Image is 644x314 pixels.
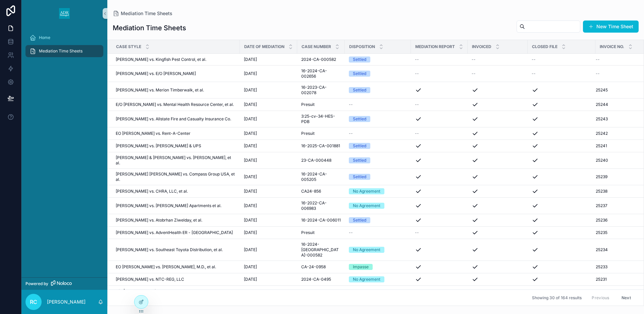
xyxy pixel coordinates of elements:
[39,35,50,40] span: Home
[353,143,366,149] div: Settled
[244,158,293,163] a: [DATE]
[244,71,293,76] a: [DATE]
[21,27,107,66] div: scrollable content
[472,71,476,76] span: --
[472,44,491,49] span: Invoiced
[116,189,236,194] a: [PERSON_NAME] vs. CHRA, LLC, et al.
[349,203,407,209] a: No Agreement
[244,277,257,282] span: [DATE]
[116,87,236,93] a: [PERSON_NAME] vs. Merion Timberwalk, et al.
[349,87,407,93] a: Settled
[415,57,419,62] span: --
[596,218,638,223] a: 25236
[301,85,341,95] a: 16-2023-CA-002078
[353,116,366,122] div: Settled
[353,56,366,63] div: Settled
[116,189,188,194] span: [PERSON_NAME] vs. CHRA, LLC, et al.
[349,264,407,270] a: Impasse
[116,171,236,182] span: [PERSON_NAME] [PERSON_NAME] vs. Compass Group USA, et al.
[596,247,608,252] span: 25234
[415,44,455,49] span: Mediation Report
[301,200,341,211] span: 16-2022-CA-006983
[349,102,407,107] a: --
[596,230,638,235] a: 25235
[596,158,608,163] span: 25240
[596,264,607,270] span: 25233
[353,157,366,163] div: Settled
[301,68,341,79] a: 16-2024-CA-002656
[532,71,536,76] span: --
[116,288,236,299] a: E/O [PERSON_NAME] vs. Vivo Healthcare [GEOGRAPHIC_DATA]
[353,217,366,223] div: Settled
[301,230,341,235] a: Presuit
[301,158,331,163] span: 23-CA-000448
[349,188,407,194] a: No Agreement
[116,247,236,252] a: [PERSON_NAME] vs. Southeast Toyota Distribution, et al.
[244,87,257,93] span: [DATE]
[244,264,257,270] span: [DATE]
[116,116,236,122] a: [PERSON_NAME] vs. Allstate Fire and Casualty Insurance Co.
[596,277,638,282] a: 25231
[244,57,293,62] a: [DATE]
[596,71,600,76] span: --
[353,87,366,93] div: Settled
[349,217,407,223] a: Settled
[596,247,638,252] a: 25234
[349,131,353,136] span: --
[244,230,293,235] a: [DATE]
[116,218,236,223] a: [PERSON_NAME] vs. Atobrhan Ziwelday, et al.
[596,174,638,180] a: 25239
[116,131,236,136] a: EO [PERSON_NAME] vs. Rent-A-Center
[415,71,464,76] a: --
[113,23,186,33] h1: Mediation Time Sheets
[349,276,407,282] a: No Agreement
[596,116,608,122] span: 25243
[116,277,184,282] span: [PERSON_NAME] vs. NTC-REG, LLC
[116,102,234,107] span: E/O [PERSON_NAME] vs. Mental Health Resource Center, et al.
[244,189,257,194] span: [DATE]
[596,189,607,194] span: 25238
[301,143,341,149] a: 16-2025-CA-001881
[116,87,204,93] span: [PERSON_NAME] vs. Merion Timberwalk, et al.
[244,116,293,122] a: [DATE]
[30,298,37,306] span: RC
[596,143,607,149] span: 25241
[301,57,336,62] span: 2024-CA-000582
[415,131,419,136] span: --
[39,48,83,54] span: Mediation Time Sheets
[415,102,419,107] span: --
[301,114,341,124] a: 3:25-cv-34-HES-PDB
[301,102,315,107] span: Presuit
[301,102,341,107] a: Presuit
[244,131,257,136] span: [DATE]
[25,32,103,44] a: Home
[596,230,607,235] span: 25235
[596,102,608,107] span: 25244
[349,44,375,49] span: Disposition
[596,277,607,282] span: 25231
[116,155,236,166] a: [PERSON_NAME] & [PERSON_NAME] vs. [PERSON_NAME], et al.
[596,203,607,208] span: 25237
[596,71,638,76] a: --
[244,218,293,223] a: [DATE]
[301,131,341,136] a: Presuit
[583,21,639,33] button: New Time Sheet
[415,102,464,107] a: --
[47,299,86,305] p: [PERSON_NAME]
[301,242,341,258] a: 16-2024-[GEOGRAPHIC_DATA]-000582
[596,102,638,107] a: 25244
[415,71,419,76] span: --
[532,44,557,49] span: Closed File
[301,230,315,235] span: Presuit
[532,57,591,62] a: --
[244,87,293,93] a: [DATE]
[596,57,600,62] span: --
[472,57,524,62] a: --
[116,143,201,149] span: [PERSON_NAME] vs. [PERSON_NAME] & UPS
[301,218,341,223] a: 16-2024-CA-006011
[532,71,591,76] a: --
[59,8,70,19] img: App logo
